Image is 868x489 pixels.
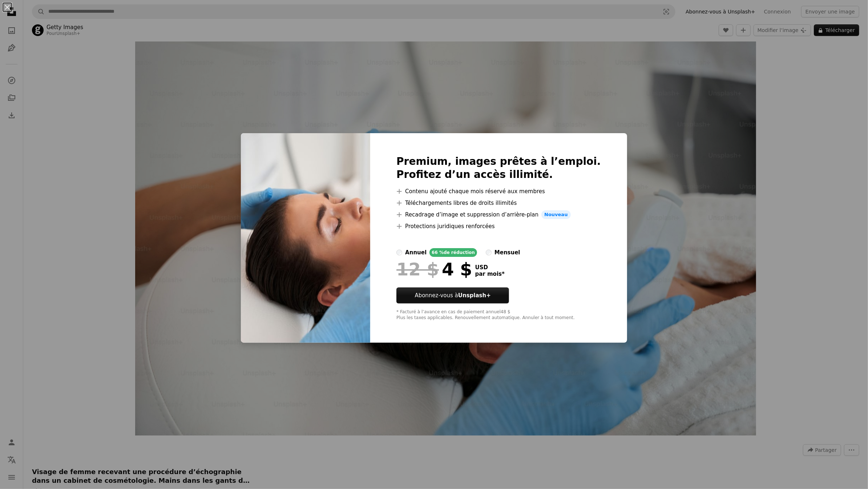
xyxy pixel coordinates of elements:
div: 66 % de réduction [429,248,477,257]
input: annuel66 %de réduction [396,250,402,255]
h2: Premium, images prêtes à l’emploi. Profitez d’un accès illimité. [396,155,601,181]
li: Contenu ajouté chaque mois réservé aux membres [396,187,601,196]
li: Téléchargements libres de droits illimités [396,199,601,207]
div: mensuel [494,248,520,257]
span: par mois * [475,271,505,277]
li: Protections juridiques renforcées [396,222,601,231]
div: 4 $ [396,260,472,279]
span: 12 $ [396,260,439,279]
button: Abonnez-vous àUnsplash+ [396,287,509,303]
img: premium_photo-1661577028764-84817147ae56 [241,133,370,343]
div: * Facturé à l’avance en cas de paiement annuel 48 $ Plus les taxes applicables. Renouvellement au... [396,309,601,321]
span: Nouveau [541,210,570,219]
input: mensuel [486,250,492,255]
span: USD [475,264,505,271]
div: annuel [405,248,427,257]
li: Recadrage d’image et suppression d’arrière-plan [396,210,601,219]
strong: Unsplash+ [458,292,491,299]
